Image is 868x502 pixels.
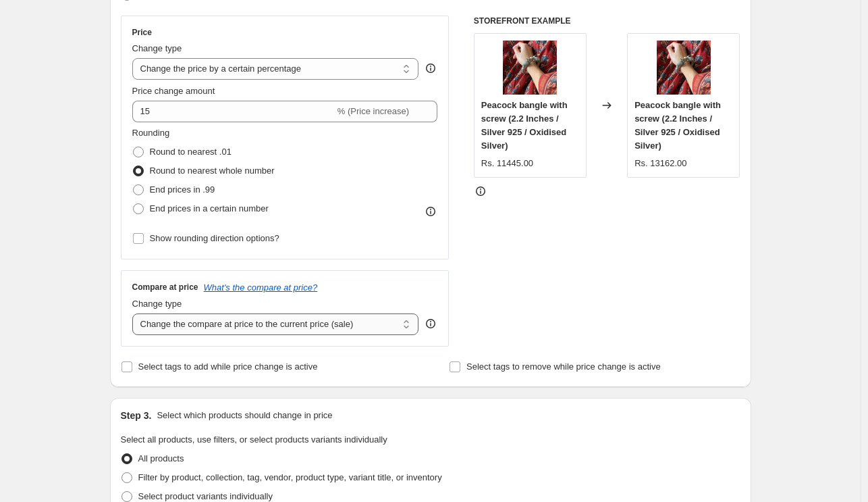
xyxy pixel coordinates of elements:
[138,472,442,482] span: Filter by product, collection, tag, vendor, product type, variant title, or inventory
[204,282,318,293] button: What's the compare at price?
[634,100,721,151] span: Peacock bangle with screw (2.2 Inches / Silver 925 / Oxidised Silver)
[424,317,437,330] div: help
[481,100,568,151] span: Peacock bangle with screw (2.2 Inches / Silver 925 / Oxidised Silver)
[132,282,198,293] h3: Compare at price
[150,203,269,214] span: End prices in a certain number
[132,27,152,38] h3: Price
[150,184,215,195] span: End prices in .99
[474,16,740,26] h6: STOREFRONT EXAMPLE
[138,453,184,463] span: All products
[157,409,332,422] p: Select which products should change in price
[132,128,170,138] span: Rounding
[150,166,275,176] span: Round to nearest whole number
[138,361,318,372] span: Select tags to add while price change is active
[121,409,152,422] h2: Step 3.
[121,434,387,445] span: Select all products, use filters, or select products variants individually
[138,491,273,501] span: Select product variants individually
[132,86,215,96] span: Price change amount
[150,233,279,243] span: Show rounding direction options?
[481,158,533,168] span: Rs. 11445.00
[503,41,557,95] img: IMG_3261_80x.jpg
[337,106,409,116] span: % (Price increase)
[424,61,437,75] div: help
[132,43,182,53] span: Change type
[634,158,686,168] span: Rs. 13162.00
[132,101,335,122] input: -15
[657,41,711,95] img: IMG_3261_80x.jpg
[150,147,232,157] span: Round to nearest .01
[466,361,661,372] span: Select tags to remove while price change is active
[132,299,182,309] span: Change type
